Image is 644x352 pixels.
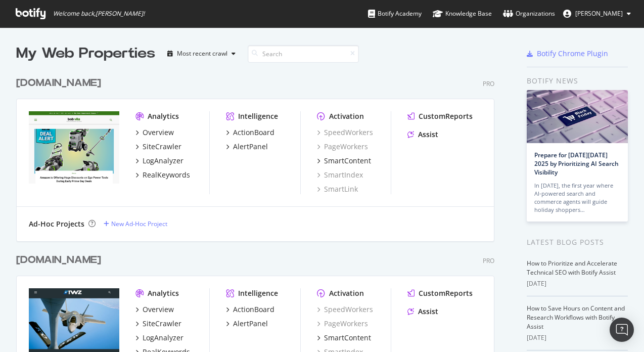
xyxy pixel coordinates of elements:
a: PageWorkers [317,319,368,329]
div: LogAnalyzer [143,156,183,166]
div: RealKeywords [143,170,190,180]
a: [DOMAIN_NAME] [16,253,105,268]
a: LogAnalyzer [135,156,183,166]
a: Prepare for [DATE][DATE] 2025 by Prioritizing AI Search Visibility [534,151,619,177]
div: Ad-Hoc Projects [29,219,84,229]
img: bobvila.com [29,111,119,184]
div: Pro [483,79,494,88]
a: Overview [135,127,174,138]
a: LogAnalyzer [135,333,183,343]
a: SmartLink [317,184,358,194]
div: Most recent crawl [177,51,227,57]
div: AlertPanel [233,319,268,329]
div: In [DATE], the first year where AI-powered search and commerce agents will guide holiday shoppers… [534,182,620,214]
a: ActionBoard [226,304,274,315]
div: [DATE] [527,333,628,342]
div: Knowledge Base [433,9,492,19]
div: Latest Blog Posts [527,237,628,248]
a: AlertPanel [226,319,268,329]
a: SpeedWorkers [317,304,373,315]
div: Botify news [527,75,628,86]
a: Assist [407,306,438,317]
span: Ryan Kibbe [575,9,623,18]
div: Overview [143,304,174,315]
a: SiteCrawler [135,319,181,329]
div: SmartContent [324,156,371,166]
div: Overview [143,127,174,138]
div: New Ad-Hoc Project [111,219,167,228]
div: Intelligence [238,288,278,298]
span: Welcome back, [PERSON_NAME] ! [53,10,145,18]
div: ActionBoard [233,304,274,315]
div: Botify Chrome Plugin [537,49,608,59]
div: SiteCrawler [143,319,181,329]
div: Assist [418,306,438,317]
div: Activation [329,288,364,298]
div: Activation [329,111,364,121]
a: AlertPanel [226,142,268,152]
div: AlertPanel [233,142,268,152]
a: New Ad-Hoc Project [104,219,167,228]
a: SmartIndex [317,170,363,180]
a: [DOMAIN_NAME] [16,76,105,91]
div: [DOMAIN_NAME] [16,253,101,268]
a: SpeedWorkers [317,127,373,138]
div: Organizations [503,9,555,19]
a: How to Prioritize and Accelerate Technical SEO with Botify Assist [527,259,617,277]
img: Prepare for Black Friday 2025 by Prioritizing AI Search Visibility [527,90,628,143]
div: CustomReports [419,288,473,298]
a: Assist [407,129,438,140]
div: Assist [418,129,438,140]
a: SmartContent [317,333,371,343]
div: Pro [483,256,494,265]
a: RealKeywords [135,170,190,180]
a: SmartContent [317,156,371,166]
a: CustomReports [407,111,473,121]
div: Open Intercom Messenger [610,318,634,342]
a: Botify Chrome Plugin [527,49,608,59]
div: Analytics [148,288,179,298]
div: ActionBoard [233,127,274,138]
button: [PERSON_NAME] [555,6,639,22]
div: Analytics [148,111,179,121]
div: [DATE] [527,279,628,288]
button: Most recent crawl [163,46,240,62]
a: How to Save Hours on Content and Research Workflows with Botify Assist [527,304,625,331]
a: SiteCrawler [135,142,181,152]
input: Search [248,45,359,63]
div: Intelligence [238,111,278,121]
div: My Web Properties [16,43,155,64]
a: Overview [135,304,174,315]
a: CustomReports [407,288,473,298]
div: SmartContent [324,333,371,343]
div: LogAnalyzer [143,333,183,343]
div: [DOMAIN_NAME] [16,76,101,91]
a: PageWorkers [317,142,368,152]
div: Botify Academy [368,9,422,19]
a: ActionBoard [226,127,274,138]
div: CustomReports [419,111,473,121]
div: SiteCrawler [143,142,181,152]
